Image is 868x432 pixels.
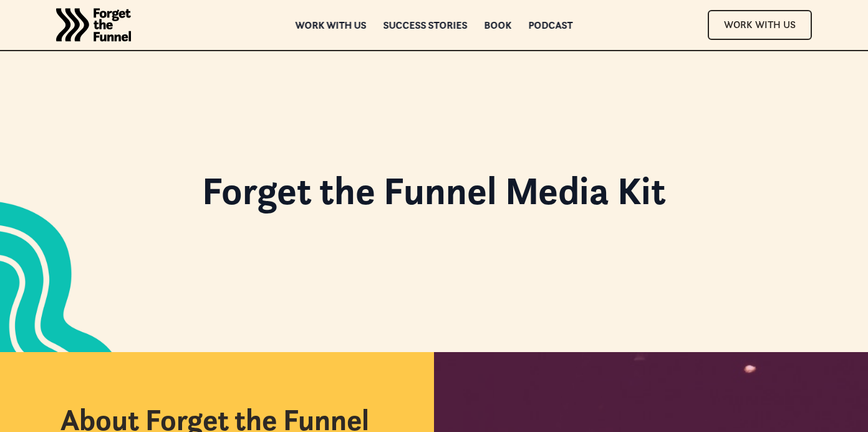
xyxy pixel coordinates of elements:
[529,21,573,29] a: Podcast
[708,10,812,39] a: Work With Us
[383,21,468,29] a: Success Stories
[296,21,367,29] a: Work with us
[202,171,666,222] h1: Forget the Funnel Media Kit
[485,21,512,29] a: Book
